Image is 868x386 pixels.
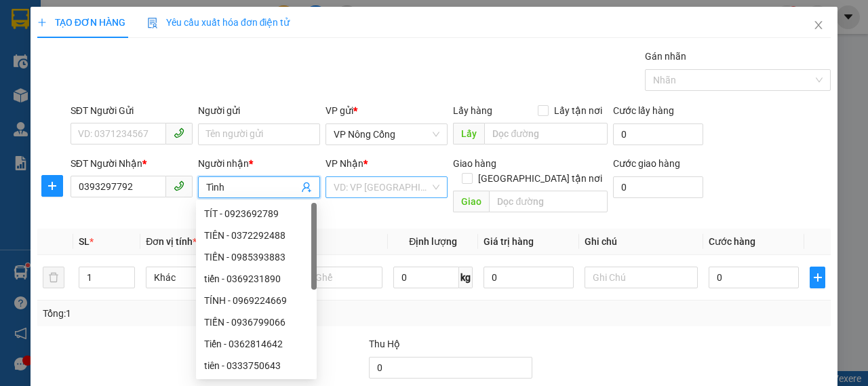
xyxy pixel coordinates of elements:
div: tiến - 0369231890 [196,268,317,290]
span: TẠO ĐƠN HÀNG [37,17,125,28]
div: tiên - 0333750643 [204,358,309,373]
button: plus [810,267,825,288]
input: Cước lấy hàng [613,123,703,145]
input: Dọc đường [484,123,607,144]
span: Khác [154,267,251,288]
span: plus [37,18,47,27]
input: VD: Bàn, Ghế [270,267,383,288]
span: Lấy hàng [453,105,492,116]
div: TIÊN - 0372292488 [204,228,309,243]
div: TIẾN - 0985393883 [204,250,309,265]
span: Lấy tận nơi [549,103,608,118]
div: SĐT Người Gửi [71,103,193,118]
div: SĐT Người Nhận [71,156,193,171]
div: TÍT - 0923692789 [196,203,317,225]
div: Người gửi [198,103,320,118]
span: VP Nhận [325,158,363,169]
div: TÍT - 0923692789 [204,206,309,221]
span: close [813,20,824,31]
span: Định lượng [409,236,457,247]
div: tiên - 0333750643 [196,355,317,377]
button: delete [43,267,64,288]
span: Giá trị hàng [484,236,534,247]
label: Cước lấy hàng [613,105,674,116]
span: Giao hàng [453,158,496,169]
span: plus [42,180,62,191]
div: Tổng: 1 [43,306,336,321]
label: Gán nhãn [645,51,686,62]
div: TÍNH - 0969224669 [204,293,309,308]
input: 0 [484,267,574,288]
strong: PHIẾU BIÊN NHẬN [34,75,108,104]
div: TIÊN - 0372292488 [196,225,317,246]
span: phone [174,180,184,191]
span: Cước hàng [709,236,755,247]
div: Người nhận [198,156,320,171]
span: phone [174,128,184,138]
span: Yêu cầu xuất hóa đơn điện tử [147,17,290,28]
div: TÍNH - 0969224669 [196,290,317,311]
label: Cước giao hàng [613,158,680,169]
span: Đơn vị tính [146,236,197,247]
span: SL [79,236,90,247]
span: plus [810,272,825,283]
span: Lấy [453,123,484,144]
input: Ghi Chú [585,267,698,288]
button: Close [800,7,837,45]
th: Ghi chú [579,229,703,255]
button: plus [41,175,63,197]
div: Tiến - 0362814642 [204,336,309,351]
div: VP gửi [325,103,448,118]
div: TIẾN - 0936799066 [196,311,317,333]
img: icon [147,18,158,28]
span: Thu Hộ [369,339,400,349]
strong: CHUYỂN PHÁT NHANH ĐÔNG LÝ [28,11,114,55]
span: user-add [301,182,312,193]
div: tiến - 0369231890 [204,271,309,286]
img: logo [7,39,27,87]
span: [GEOGRAPHIC_DATA] tận nơi [473,171,608,186]
span: VP Nông Cống [334,124,439,144]
input: Cước giao hàng [613,176,703,198]
span: Giao [453,191,489,212]
div: TIẾN - 0985393883 [196,246,317,268]
input: Dọc đường [489,191,607,212]
span: NC1509250060 [115,55,197,69]
span: SĐT XE [47,58,92,72]
div: Tiến - 0362814642 [196,333,317,355]
div: TIẾN - 0936799066 [204,315,309,330]
span: kg [459,267,473,288]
